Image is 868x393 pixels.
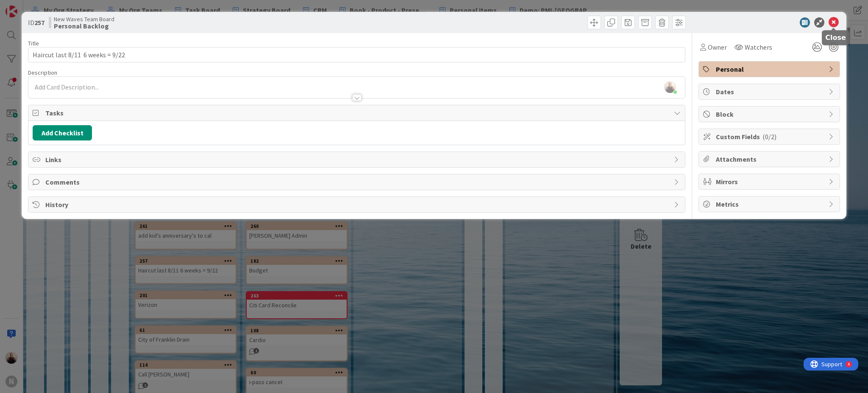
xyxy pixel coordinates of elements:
span: Tasks [45,108,670,118]
span: History [45,199,670,210]
span: Mirrors [716,177,824,187]
span: Personal [716,64,824,74]
span: Block [716,109,824,119]
span: Watchers [745,42,772,52]
b: 257 [34,18,45,27]
label: Title [28,39,39,47]
span: ( 0/2 ) [762,132,776,141]
b: Personal Backlog [54,22,114,29]
button: Add Checklist [33,125,92,140]
span: Metrics [716,199,824,209]
div: 4 [44,3,46,10]
span: Support [18,1,39,11]
span: Dates [716,87,824,97]
span: Attachments [716,154,824,164]
span: Comments [45,177,670,187]
span: Description [28,69,57,76]
span: New Waves Team Board [54,16,114,22]
span: Links [45,154,670,165]
span: ID [28,17,45,28]
span: Custom Fields [716,132,824,142]
img: tjKuGytn7d137ldTJYZi9Bx2lDhHhzmR.jpg [664,81,676,93]
span: Owner [708,42,727,52]
input: type card name here... [28,47,685,62]
h5: Close [825,34,846,42]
